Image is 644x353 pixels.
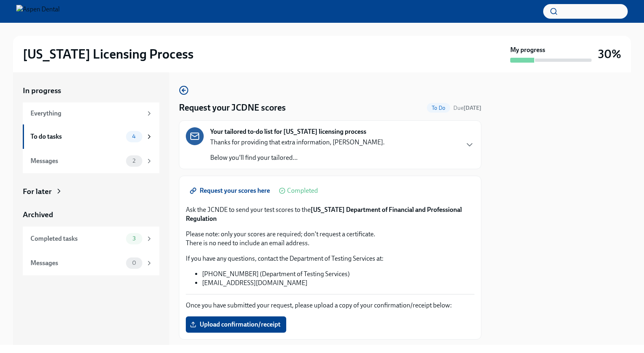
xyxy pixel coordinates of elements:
a: Messages0 [23,251,159,275]
div: Everything [30,109,142,118]
a: Messages2 [23,149,159,173]
label: Upload confirmation/receipt [186,316,286,333]
span: Completed [287,187,318,194]
span: 0 [127,260,141,266]
a: To do tasks4 [23,124,159,149]
span: Upload confirmation/receipt [191,320,281,329]
a: In progress [23,85,159,96]
p: If you have any questions, contact the Department of Testing Services at: [186,254,474,263]
strong: My progress [510,46,545,54]
div: Messages [30,157,123,166]
span: 4 [127,133,141,139]
span: 2 [128,158,140,164]
p: Below you'll find your tailored... [210,153,385,162]
img: Aspen Dental [16,5,60,18]
h4: Request your JCDNE scores [179,102,286,114]
a: Archived [23,209,159,220]
h3: 30% [598,47,621,61]
h2: [US_STATE] Licensing Process [23,46,194,62]
a: For later [23,186,159,197]
div: For later [23,186,52,197]
strong: [DATE] [463,105,481,111]
strong: [US_STATE] Department of Financial and Professional Regulation [186,206,462,222]
div: To do tasks [30,132,123,141]
a: Everything [23,102,159,124]
a: Request your scores here [186,183,276,199]
div: Completed tasks [30,234,123,243]
span: To Do [427,105,450,111]
span: Request your scores here [191,187,270,195]
div: Messages [30,259,123,268]
li: [EMAIL_ADDRESS][DOMAIN_NAME] [202,279,474,288]
span: Due [453,105,481,111]
span: 3 [128,235,141,242]
a: Completed tasks3 [23,227,159,251]
p: Please note: only your scores are required; don't request a certificate. There is no need to incl... [186,230,474,248]
p: Thanks for providing that extra information, [PERSON_NAME]. [210,138,385,147]
strong: Your tailored to-do list for [US_STATE] licensing process [210,127,366,136]
p: Once you have submitted your request, please upload a copy of your confirmation/receipt below: [186,301,474,310]
p: Ask the JCNDE to send your test scores to the [186,205,474,223]
span: August 12th, 2025 09:00 [453,104,481,112]
li: [PHONE_NUMBER] (Department of Testing Services) [202,270,474,279]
